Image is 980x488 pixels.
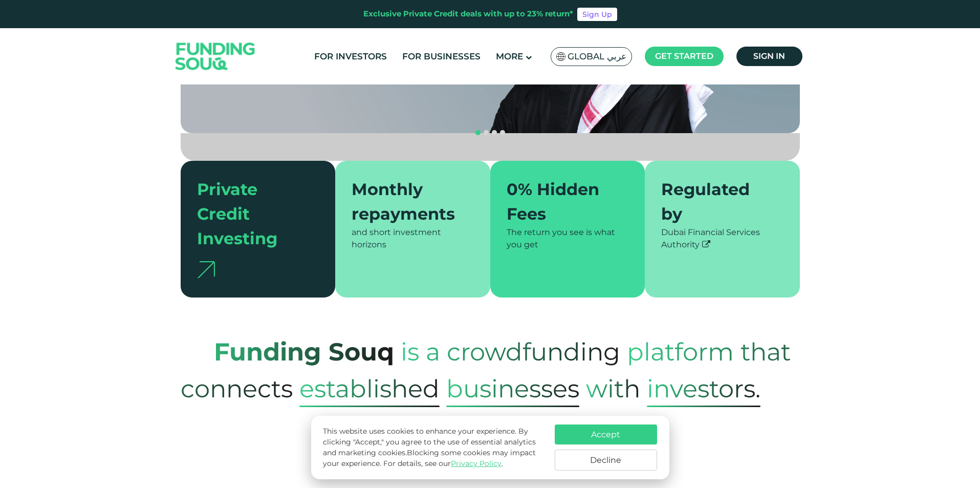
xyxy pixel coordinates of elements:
img: Logo [165,31,266,82]
strong: Funding Souq [214,337,394,367]
button: navigation [490,129,498,137]
span: platform that connects [181,327,791,414]
span: Sign in [753,51,785,61]
div: Private Credit Investing [197,177,307,251]
span: For details, see our . [383,459,503,468]
span: Investors. [647,370,760,407]
img: SA Flag [556,52,565,61]
div: Exclusive Private Credit deals with up to 23% return* [363,8,573,20]
div: Monthly repayments [352,177,462,226]
div: Regulated by [661,177,771,226]
span: is a crowdfunding [401,327,620,377]
button: navigation [474,129,482,137]
a: Privacy Policy [451,459,502,468]
button: Accept [555,425,657,444]
a: For Investors [312,48,389,65]
a: For Businesses [400,48,483,65]
div: and short investment horizons [352,226,474,251]
p: This website uses cookies to enhance your experience. By clicking "Accept," you agree to the use ... [323,426,544,469]
button: navigation [482,129,490,137]
span: established [299,370,440,407]
span: Global عربي [568,51,626,62]
span: Blocking some cookies may impact your experience. [323,448,536,468]
a: Sign Up [577,8,617,21]
div: Dubai Financial Services Authority [661,226,783,251]
div: The return you see is what you get [507,226,629,251]
a: Sign in [736,47,802,66]
button: navigation [498,129,507,137]
button: Decline [555,450,657,471]
span: Get started [655,51,713,61]
span: More [496,51,523,61]
span: Businesses [446,370,579,407]
div: 0% Hidden Fees [507,177,617,226]
img: arrow [197,261,215,278]
span: with [586,364,640,414]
